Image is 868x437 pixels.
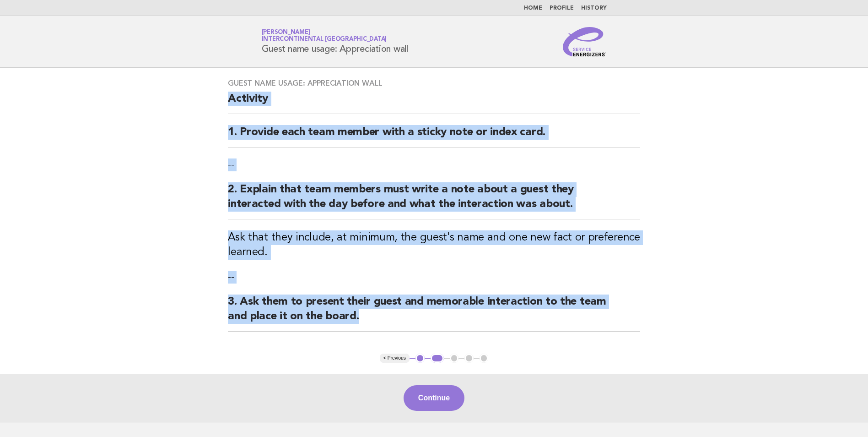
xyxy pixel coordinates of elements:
[563,27,607,56] img: Service Energizers
[228,295,640,332] h2: 3. Ask them to present their guest and memorable interaction to the team and place it on the board.
[228,271,640,284] p: --
[380,354,410,363] button: < Previous
[228,92,640,114] h2: Activity
[228,230,640,260] h3: Ask that they include, at minimum, the guest's name and one new fact or preference learned.
[228,158,640,171] p: --
[431,354,444,363] button: 2
[262,30,408,54] h1: Guest name usage: Appreciation wall
[262,29,387,42] a: [PERSON_NAME]InterContinental [GEOGRAPHIC_DATA]
[415,354,425,363] button: 1
[581,5,607,11] a: History
[228,125,640,147] h2: 1. Provide each team member with a sticky note or index card.
[404,385,464,411] button: Continue
[550,5,574,11] a: Profile
[228,182,640,219] h2: 2. Explain that team members must write a note about a guest they interacted with the day before ...
[262,37,387,43] span: InterContinental [GEOGRAPHIC_DATA]
[524,5,542,11] a: Home
[228,79,640,88] h3: Guest name usage: Appreciation wall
